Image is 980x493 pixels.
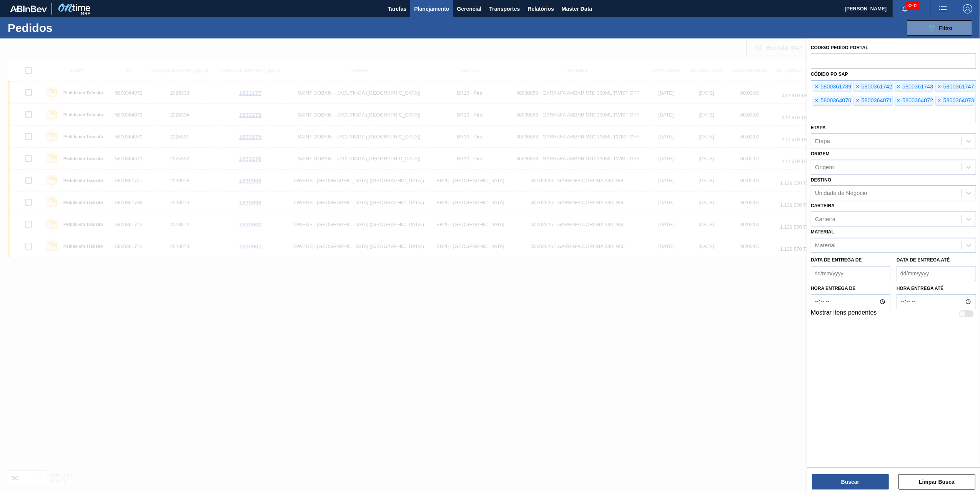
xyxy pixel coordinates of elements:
[811,257,862,263] label: Data de Entrega de
[935,96,974,106] div: 5800364073
[813,96,852,106] div: 5800364070
[935,82,974,92] div: 5800361747
[897,257,950,263] label: Data de Entrega até
[811,266,890,281] input: dd/mm/yyyy
[414,4,449,13] span: Planejamento
[963,4,972,13] img: Logout
[813,82,852,92] div: 5800361739
[489,4,520,13] span: Transportes
[813,96,820,105] span: ×
[815,164,834,170] div: Origem
[811,203,835,208] label: Carteira
[457,4,482,13] span: Gerencial
[854,96,892,106] div: 5800364071
[936,96,943,105] span: ×
[815,242,835,248] div: Material
[562,4,592,13] span: Master Data
[938,4,948,13] img: userActions
[854,96,861,105] span: ×
[813,82,820,92] span: ×
[811,283,890,294] label: Hora entrega de
[936,82,943,92] span: ×
[815,138,830,144] div: Etapa
[10,5,47,12] img: TNhmsLtSVTkK8tSr43FrP2fwEKptu5GPRR3wAAAABJRU5ErkJggg==
[8,23,127,32] h1: Pedidos
[893,3,917,14] button: Notificações
[811,72,848,77] label: Códido PO SAP
[895,96,933,106] div: 5800364072
[854,82,892,92] div: 5800361742
[907,20,972,36] button: Filtro
[939,25,953,31] span: Filtro
[815,190,867,197] div: Unidade de Negócio
[811,151,830,157] label: Origem
[388,4,407,13] span: Tarefas
[895,82,902,92] span: ×
[897,266,976,281] input: dd/mm/yyyy
[527,4,554,13] span: Relatórios
[811,125,826,130] label: Etapa
[897,283,976,294] label: Hora entrega até
[811,229,834,235] label: Material
[811,309,877,318] label: Mostrar itens pendentes
[895,82,933,92] div: 5800361743
[906,2,919,10] span: 3202
[815,216,835,223] div: Carteira
[854,82,861,92] span: ×
[895,96,902,105] span: ×
[811,45,869,50] label: Código Pedido Portal
[811,177,831,183] label: Destino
